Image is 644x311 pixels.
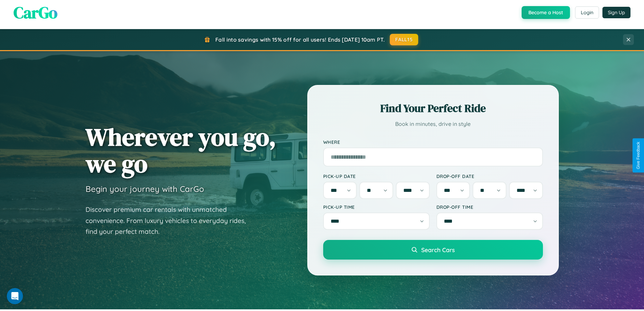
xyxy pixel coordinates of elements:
button: Login [575,6,599,19]
label: Pick-up Date [323,173,430,179]
div: Give Feedback [636,142,641,169]
button: Sign Up [602,7,630,18]
span: CarGo [14,1,57,24]
button: Become a Host [522,6,570,19]
p: Book in minutes, drive in style [323,119,543,129]
iframe: Intercom live chat [7,288,23,304]
span: Search Cars [421,246,455,253]
label: Where [323,139,543,145]
h2: Find Your Perfect Ride [323,101,543,116]
h1: Wherever you go, we go [86,124,276,177]
h3: Begin your journey with CarGo [86,184,204,194]
button: FALL15 [390,34,418,45]
label: Drop-off Date [436,173,543,179]
label: Pick-up Time [323,204,430,210]
label: Drop-off Time [436,204,543,210]
span: Fall into savings with 15% off for all users! Ends [DATE] 10am PT. [215,36,385,43]
button: Search Cars [323,240,543,260]
p: Discover premium car rentals with unmatched convenience. From luxury vehicles to everyday rides, ... [86,204,255,237]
